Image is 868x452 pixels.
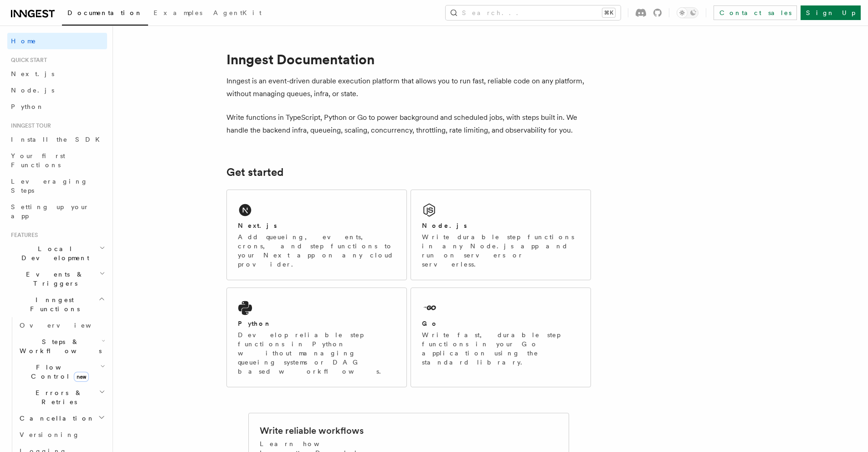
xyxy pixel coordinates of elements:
span: Versioning [20,431,80,438]
span: Quick start [7,56,47,64]
span: Flow Control [16,363,100,381]
a: Leveraging Steps [7,173,107,199]
span: Your first Functions [11,152,65,169]
a: Next.js [7,66,107,82]
button: Cancellation [16,410,107,426]
button: Flow Controlnew [16,359,107,385]
span: AgentKit [213,9,262,16]
a: GoWrite fast, durable step functions in your Go application using the standard library. [411,288,591,387]
h2: Node.js [422,221,467,230]
button: Toggle dark mode [677,7,699,18]
p: Write fast, durable step functions in your Go application using the standard library. [422,330,580,367]
kbd: ⌘K [602,8,615,17]
h2: Write reliable workflows [260,424,364,437]
a: Python [7,98,107,115]
a: Node.js [7,82,107,98]
a: PythonDevelop reliable step functions in Python without managing queueing systems or DAG based wo... [226,288,407,387]
span: Node.js [11,87,54,94]
span: Overview [20,322,113,329]
span: Setting up your app [11,203,89,220]
p: Write functions in TypeScript, Python or Go to power background and scheduled jobs, with steps bu... [226,111,591,137]
button: Local Development [7,241,107,266]
span: Python [11,103,44,110]
span: Next.js [11,70,54,77]
span: Documentation [67,9,143,16]
p: Add queueing, events, crons, and step functions to your Next app on any cloud provider. [238,232,395,269]
a: AgentKit [208,3,267,25]
h1: Inngest Documentation [226,51,591,67]
span: Steps & Workflows [16,337,102,355]
a: Documentation [62,3,148,26]
h2: Go [422,319,438,328]
span: Install the SDK [11,136,105,143]
a: Contact sales [714,5,797,20]
p: Develop reliable step functions in Python without managing queueing systems or DAG based workflows. [238,330,395,376]
a: Setting up your app [7,199,107,224]
span: Leveraging Steps [11,178,88,194]
p: Write durable step functions in any Node.js app and run on servers or serverless. [422,232,580,269]
span: new [74,372,89,382]
span: Features [7,231,38,239]
button: Search...⌘K [446,5,621,20]
span: Events & Triggers [7,270,99,288]
a: Versioning [16,426,107,443]
p: Inngest is an event-driven durable execution platform that allows you to run fast, reliable code ... [226,75,591,100]
span: Examples [154,9,202,16]
a: Next.jsAdd queueing, events, crons, and step functions to your Next app on any cloud provider. [226,190,407,280]
a: Examples [148,3,208,25]
button: Steps & Workflows [16,334,107,359]
span: Local Development [7,244,99,262]
h2: Python [238,319,272,328]
a: Your first Functions [7,148,107,173]
a: Node.jsWrite durable step functions in any Node.js app and run on servers or serverless. [411,190,591,280]
a: Home [7,33,107,49]
span: Errors & Retries [16,388,99,406]
span: Home [11,36,36,46]
a: Sign Up [801,5,861,20]
span: Inngest tour [7,122,51,129]
span: Cancellation [16,414,95,423]
button: Events & Triggers [7,266,107,292]
h2: Next.js [238,221,277,230]
a: Install the SDK [7,131,107,148]
button: Errors & Retries [16,385,107,410]
a: Get started [226,166,283,179]
span: Inngest Functions [7,295,98,313]
a: Overview [16,317,107,334]
button: Inngest Functions [7,292,107,317]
